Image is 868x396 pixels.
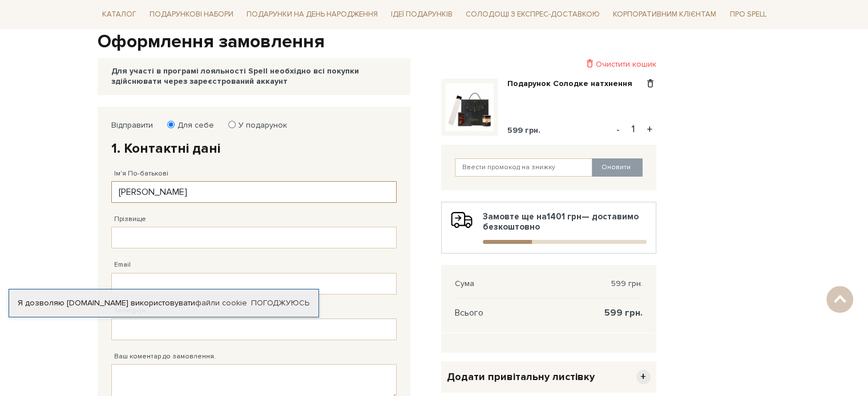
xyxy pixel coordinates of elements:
[643,121,656,138] button: +
[455,158,593,177] input: Ввести промокод на знижку
[446,83,494,131] img: Подарунок Солодке натхнення
[608,6,721,23] a: Корпоративним клієнтам
[547,211,582,222] b: 1401 грн
[114,260,131,270] label: Email
[167,121,175,128] input: Для себе
[386,6,457,23] a: Ідеї подарунків
[111,140,397,157] h2: 1. Контактні дані
[111,66,397,87] div: Для участі в програмі лояльності Spell необхідно всі покупки здійснювати через зареєстрований акк...
[145,6,238,23] a: Подарункові набори
[114,214,146,224] label: Прізвище
[114,352,216,362] label: Ваш коментар до замовлення.
[461,5,604,24] a: Солодощі з експрес-доставкою
[451,211,647,244] div: Замовте ще на — доставимо безкоштовно
[455,279,474,289] span: Сума
[228,121,236,128] input: У подарунок
[611,279,643,289] span: 599 грн.
[242,6,382,23] a: Подарунки на День народження
[98,30,771,54] h1: Оформлення замовлення
[612,121,624,138] button: -
[98,6,141,23] a: Каталог
[114,169,168,179] label: Ім'я По-батькові
[170,120,214,130] label: Для себе
[592,158,643,177] button: Оновити
[725,6,770,23] a: Про Spell
[195,298,247,308] a: файли cookie
[231,120,287,130] label: У подарунок
[251,298,309,308] a: Погоджуюсь
[447,370,595,383] span: Додати привітальну листівку
[111,120,153,130] label: Відправити
[455,308,483,318] span: Всього
[636,370,651,384] span: +
[9,298,318,308] div: Я дозволяю [DOMAIN_NAME] використовувати
[441,59,656,70] div: Очистити кошик
[604,308,643,318] span: 599 грн.
[507,125,540,135] span: 599 грн.
[507,79,641,89] a: Подарунок Солодке натхнення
